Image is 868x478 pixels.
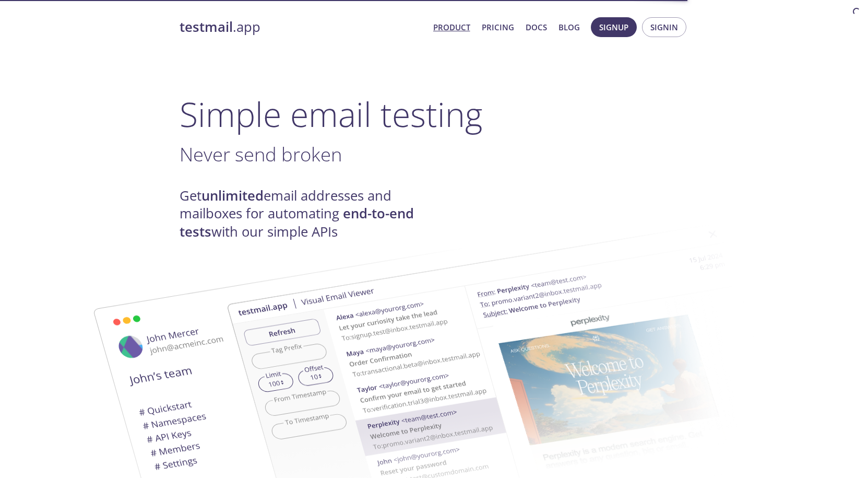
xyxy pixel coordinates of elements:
[526,20,547,34] a: Docs
[642,17,686,37] button: Signin
[201,186,264,205] strong: unlimited
[599,20,628,34] span: Signup
[180,94,689,134] h1: Simple email testing
[433,20,470,34] a: Product
[482,20,514,34] a: Pricing
[650,20,678,34] span: Signin
[180,204,414,240] strong: end-to-end tests
[180,187,434,241] h4: Get email addresses and mailboxes for automating with our simple APIs
[180,18,425,36] a: testmail.app
[591,17,637,37] button: Signup
[558,20,580,34] a: Blog
[180,18,233,36] strong: testmail
[180,141,342,167] span: Never send broken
